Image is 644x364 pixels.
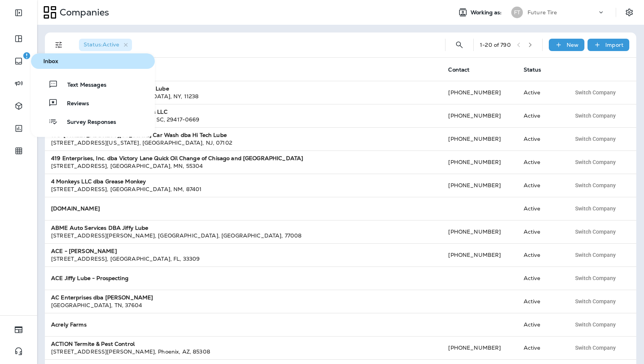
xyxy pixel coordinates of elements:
[51,178,146,185] strong: 4 Monkeys LLC dba Grease Monkey
[575,183,616,188] span: Switch Company
[51,232,436,239] div: [STREET_ADDRESS][PERSON_NAME] , [GEOGRAPHIC_DATA] , [GEOGRAPHIC_DATA] , 77008
[51,155,303,162] strong: 419 Enterprises, Inc. dba Victory Lane Quick Oil Change of Chisago and [GEOGRAPHIC_DATA]
[575,275,616,281] span: Switch Company
[448,67,469,73] span: Contact
[517,104,565,127] td: Active
[442,127,517,150] td: [PHONE_NUMBER]
[51,185,436,193] div: [STREET_ADDRESS] , [GEOGRAPHIC_DATA] , NM , 87401
[442,336,517,359] td: [PHONE_NUMBER]
[567,42,579,48] p: New
[31,53,155,69] button: Inbox
[517,336,565,359] td: Active
[442,81,517,104] td: [PHONE_NUMBER]
[58,100,89,108] span: Reviews
[51,294,153,301] strong: AC Enterprises dba [PERSON_NAME]
[452,37,467,53] button: Search Companies
[575,229,616,234] span: Switch Company
[57,7,109,18] p: Companies
[51,139,436,147] div: [STREET_ADDRESS][US_STATE] , [GEOGRAPHIC_DATA] , NJ , 07102
[51,224,149,231] strong: ABME Auto Services DBA Jiffy Lube
[575,136,616,142] span: Switch Company
[51,321,87,328] strong: Acrely Farms
[34,58,152,65] span: Inbox
[517,81,565,104] td: Active
[575,206,616,211] span: Switch Company
[442,150,517,174] td: [PHONE_NUMBER]
[575,299,616,304] span: Switch Company
[31,77,155,92] button: Text Messages
[58,82,106,89] span: Text Messages
[517,127,565,150] td: Active
[517,220,565,243] td: Active
[575,252,616,258] span: Switch Company
[517,267,565,290] td: Active
[8,5,29,21] button: Expand Sidebar
[517,313,565,336] td: Active
[517,197,565,220] td: Active
[442,174,517,197] td: [PHONE_NUMBER]
[442,220,517,243] td: [PHONE_NUMBER]
[622,5,636,19] button: Settings
[605,42,623,48] p: Import
[51,116,436,123] div: PO Box 30669 , [GEOGRAPHIC_DATA] , SC , 29417-0669
[51,301,436,309] div: [GEOGRAPHIC_DATA] , TN , 37604
[480,42,511,48] div: 1 - 20 of 790
[84,41,119,48] span: Status : Active
[575,90,616,95] span: Switch Company
[517,290,565,313] td: Active
[51,37,67,53] button: Filters
[51,92,436,100] div: [STREET_ADDRESS] , [GEOGRAPHIC_DATA] , NY , 11238
[575,159,616,165] span: Switch Company
[575,345,616,350] span: Switch Company
[31,114,155,129] button: Survey Responses
[442,104,517,127] td: [PHONE_NUMBER]
[51,248,117,255] strong: ACE - [PERSON_NAME]
[517,150,565,174] td: Active
[51,162,436,170] div: [STREET_ADDRESS] , [GEOGRAPHIC_DATA] , MN , 55304
[31,95,155,111] button: Reviews
[517,174,565,197] td: Active
[524,67,541,73] span: Status
[51,348,436,355] div: [STREET_ADDRESS][PERSON_NAME] , Phoenix , AZ , 85308
[517,243,565,267] td: Active
[528,9,557,15] p: Future Tire
[51,85,169,92] strong: 1096 Atlantic Operating Corp dba Zap Lube
[51,205,100,212] strong: [DOMAIN_NAME]
[51,340,135,347] strong: ACTION Termite & Pest Control
[51,132,227,138] strong: 378-[STREET_ADDRESS][US_STATE] Car Wash dba Hi Tech Lube
[442,243,517,267] td: [PHONE_NUMBER]
[575,322,616,327] span: Switch Company
[471,9,504,16] span: Working as:
[575,113,616,118] span: Switch Company
[58,119,116,126] span: Survey Responses
[51,255,436,263] div: [STREET_ADDRESS] , [GEOGRAPHIC_DATA] , FL , 33309
[511,7,523,18] div: FT
[51,275,128,282] strong: ACE Jiffy Lube - Prospecting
